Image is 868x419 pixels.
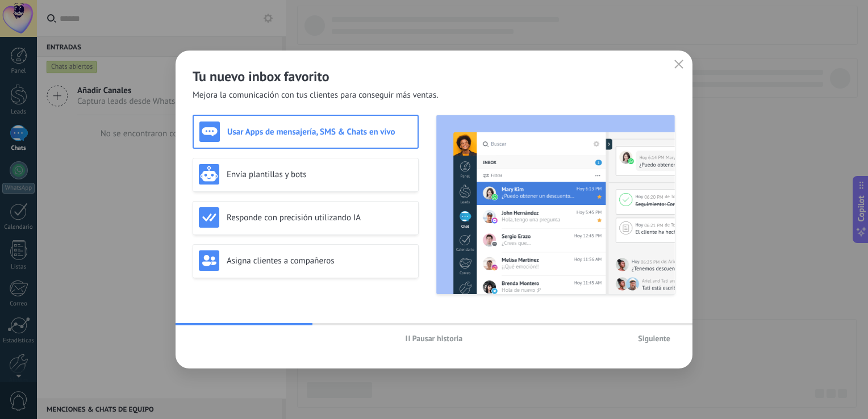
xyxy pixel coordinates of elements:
h3: Responde con precisión utilizando IA [227,212,412,223]
h3: Usar Apps de mensajería, SMS & Chats en vivo [227,127,412,137]
button: Pausar historia [400,330,468,347]
h3: Envía plantillas y bots [227,169,412,180]
span: Siguiente [638,334,670,342]
span: Mejora la comunicación con tus clientes para conseguir más ventas. [193,90,439,101]
h3: Asigna clientes a compañeros [227,255,412,266]
button: Siguiente [633,330,675,347]
span: Pausar historia [412,334,463,342]
h2: Tu nuevo inbox favorito [193,68,675,85]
